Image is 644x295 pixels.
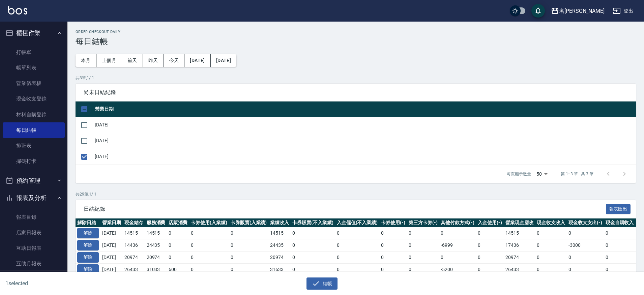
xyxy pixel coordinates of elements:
td: 14436 [123,239,145,252]
td: -3000 [567,239,604,252]
td: 0 [567,251,604,263]
button: 名[PERSON_NAME] [548,4,607,18]
a: 報表匯出 [606,205,631,212]
td: -6999 [439,239,476,252]
button: 今天 [164,54,185,67]
td: 0 [335,239,380,252]
td: 0 [567,263,604,275]
button: 本月 [76,54,96,67]
th: 現金收支支出(-) [567,218,604,227]
td: 0 [229,263,269,275]
td: 31633 [268,263,291,275]
th: 營業日期 [93,101,636,117]
td: [DATE] [100,263,123,275]
td: 24435 [145,239,167,252]
td: 0 [167,239,189,252]
td: 0 [407,239,439,252]
td: 20974 [504,251,535,263]
th: 卡券使用(入業績) [189,218,229,227]
th: 營業現金應收 [504,218,535,227]
td: 0 [567,227,604,239]
a: 店家日報表 [3,225,65,240]
a: 每日結帳 [3,122,65,138]
td: 0 [379,251,407,263]
button: 登出 [610,5,636,17]
td: 20974 [123,251,145,263]
th: 卡券販賣(入業績) [229,218,269,227]
a: 互助月報表 [3,256,65,271]
h2: Order checkout daily [76,30,636,34]
td: 0 [476,251,504,263]
button: 結帳 [306,277,338,290]
td: 0 [535,239,567,252]
td: 0 [229,239,269,252]
th: 卡券販賣(不入業績) [291,218,335,227]
a: 掃碼打卡 [3,153,65,169]
td: 0 [229,251,269,263]
th: 其他付款方式(-) [439,218,476,227]
span: 日結紀錄 [84,206,606,212]
div: 50 [534,165,550,183]
button: 解除 [77,252,99,263]
td: 0 [439,227,476,239]
h3: 每日結帳 [76,37,636,46]
td: 0 [407,263,439,275]
button: save [531,4,545,18]
td: [DATE] [100,239,123,252]
button: 報表及分析 [3,189,65,207]
td: 0 [335,227,380,239]
a: 材料自購登錄 [3,107,65,122]
td: 0 [167,251,189,263]
td: 0 [291,227,335,239]
td: 0 [189,251,229,263]
td: 31033 [145,263,167,275]
td: [DATE] [93,149,636,165]
button: 上個月 [96,54,122,67]
a: 帳單列表 [3,60,65,76]
td: 0 [535,227,567,239]
td: 0 [291,263,335,275]
td: 20974 [268,251,291,263]
th: 第三方卡券(-) [407,218,439,227]
th: 店販消費 [167,218,189,227]
a: 報表目錄 [3,209,65,225]
button: 昨天 [143,54,164,67]
p: 每頁顯示數量 [507,171,531,177]
th: 服務消費 [145,218,167,227]
th: 現金結存 [123,218,145,227]
td: 0 [407,251,439,263]
th: 入金使用(-) [476,218,504,227]
a: 營業儀表板 [3,76,65,91]
p: 共 3 筆, 1 / 1 [76,75,636,81]
td: 0 [604,251,636,263]
th: 營業日期 [100,218,123,227]
td: 0 [476,263,504,275]
p: 共 29 筆, 1 / 1 [76,191,636,197]
td: 0 [335,251,380,263]
td: 20974 [145,251,167,263]
td: -5200 [439,263,476,275]
td: [DATE] [93,117,636,133]
button: 報表匯出 [606,204,631,214]
td: 0 [604,263,636,275]
a: 現金收支登錄 [3,91,65,107]
th: 現金自購收入 [604,218,636,227]
td: 24435 [268,239,291,252]
img: Logo [8,6,27,14]
td: 0 [535,263,567,275]
td: 0 [291,239,335,252]
button: [DATE] [211,54,236,67]
div: 名[PERSON_NAME] [559,7,605,15]
td: 0 [167,227,189,239]
td: 0 [604,227,636,239]
a: 排班表 [3,138,65,153]
button: 解除 [77,228,99,238]
a: 打帳單 [3,45,65,60]
span: 尚未日結紀錄 [84,89,628,96]
td: 0 [379,263,407,275]
td: 0 [189,239,229,252]
th: 入金儲值(不入業績) [335,218,380,227]
td: 14515 [504,227,535,239]
th: 卡券使用(-) [379,218,407,227]
td: 0 [229,227,269,239]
